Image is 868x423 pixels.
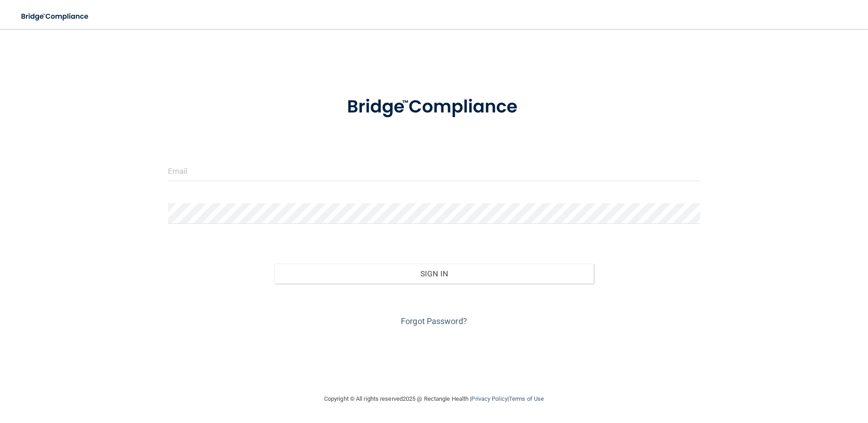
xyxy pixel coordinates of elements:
[274,264,594,284] button: Sign In
[471,395,507,402] a: Privacy Policy
[14,7,97,26] img: bridge_compliance_login_screen.278c3ca4.svg
[268,384,600,413] div: Copyright © All rights reserved 2025 @ Rectangle Health | |
[509,395,544,402] a: Terms of Use
[401,316,467,326] a: Forgot Password?
[168,161,700,181] input: Email
[328,84,540,131] img: bridge_compliance_login_screen.278c3ca4.svg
